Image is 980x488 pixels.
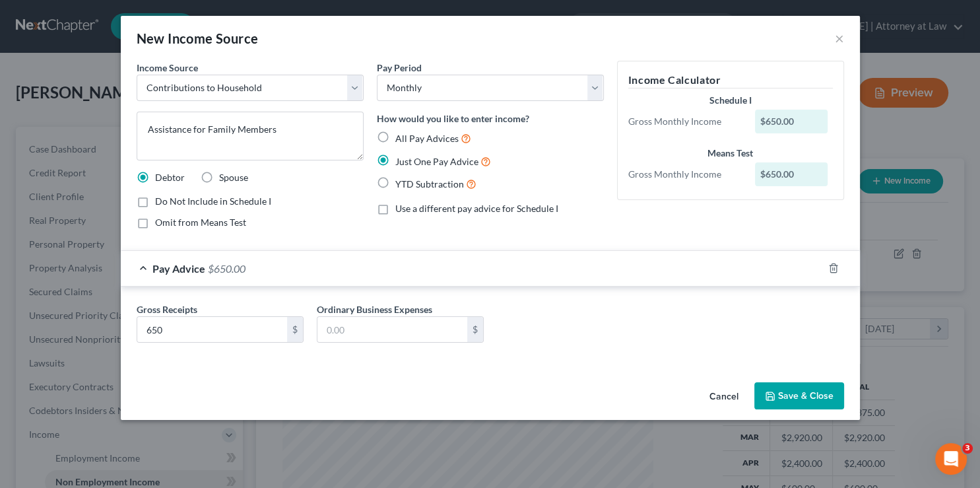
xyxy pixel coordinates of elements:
span: Income Source [137,62,198,73]
span: Debtor [155,172,185,183]
div: New Income Source [137,29,259,48]
button: Cancel [699,384,749,410]
div: $ [287,317,303,342]
div: Schedule I [628,94,833,107]
span: $650.00 [208,262,245,275]
input: 0.00 [137,317,287,342]
div: Means Test [628,147,833,160]
label: Ordinary Business Expenses [317,302,432,316]
span: All Pay Advices [395,133,459,144]
span: YTD Subtraction [395,178,464,190]
span: Spouse [219,172,248,183]
label: Gross Receipts [137,302,197,316]
iframe: Intercom live chat [935,443,967,475]
div: $650.00 [755,110,828,133]
span: 3 [962,443,973,454]
div: $ [467,317,483,342]
div: $650.00 [755,162,828,186]
label: Pay Period [377,61,422,75]
input: 0.00 [317,317,467,342]
div: Gross Monthly Income [622,115,749,128]
label: How would you like to enter income? [377,112,529,125]
span: Pay Advice [152,262,205,275]
span: Omit from Means Test [155,217,246,228]
button: Save & Close [754,382,844,410]
span: Use a different pay advice for Schedule I [395,203,558,214]
h5: Income Calculator [628,72,833,88]
span: Do Not Include in Schedule I [155,195,271,207]
span: Just One Pay Advice [395,156,478,167]
div: Gross Monthly Income [622,168,749,181]
button: × [835,30,844,46]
